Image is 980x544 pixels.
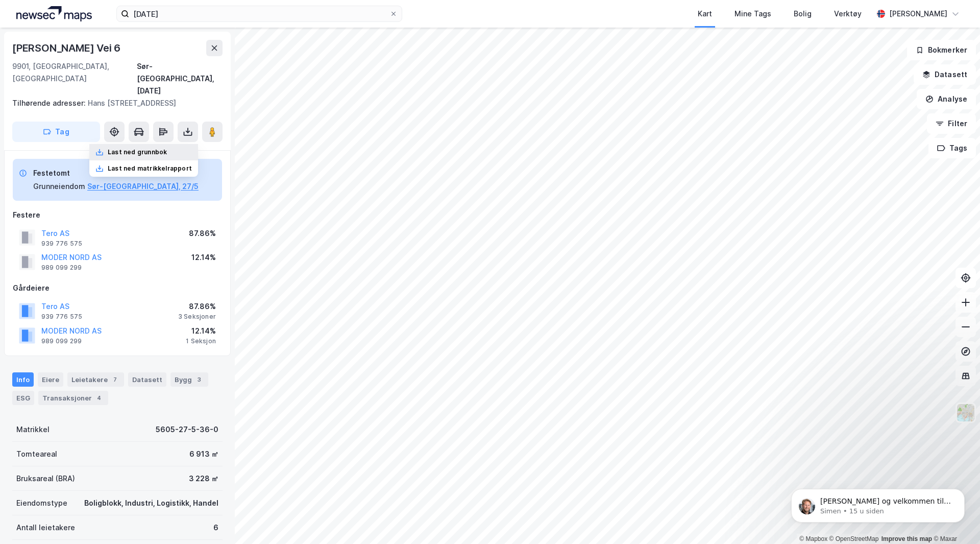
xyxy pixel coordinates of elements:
[178,300,216,313] div: 87.86%
[194,374,204,385] div: 3
[16,6,92,21] img: logo.a4113a55bc3d86da70a041830d287a7e.svg
[12,99,88,107] span: Tilhørende adresser:
[734,8,771,20] div: Mine Tags
[889,8,947,20] div: [PERSON_NAME]
[16,423,50,436] div: Matrikkel
[213,522,218,534] div: 6
[128,372,166,387] div: Datasett
[927,113,976,134] button: Filter
[41,337,82,345] div: 989 099 299
[186,325,216,337] div: 12.14%
[87,180,199,193] button: Sør-[GEOGRAPHIC_DATA], 27/5
[129,6,389,21] input: Søk på adresse, matrikkel, gårdeiere, leietakere eller personer
[191,251,216,264] div: 12.14%
[189,227,216,240] div: 87.86%
[178,313,216,321] div: 3 Seksjoner
[956,403,975,422] img: Z
[12,122,100,142] button: Tag
[189,472,218,485] div: 3 228 ㎡
[16,497,67,509] div: Eiendomstype
[67,372,124,387] div: Leietakere
[33,167,199,179] div: Festetomt
[156,423,218,436] div: 5605-27-5-36-0
[16,472,75,485] div: Bruksareal (BRA)
[914,64,976,85] button: Datasett
[186,337,216,345] div: 1 Seksjon
[38,391,108,405] div: Transaksjoner
[38,372,63,387] div: Eiere
[12,97,214,109] div: Hans [STREET_ADDRESS]
[170,372,208,387] div: Bygg
[12,372,34,387] div: Info
[110,374,120,385] div: 7
[33,180,85,193] div: Grunneiendom
[698,8,712,20] div: Kart
[84,497,218,509] div: Boligblokk, Industri, Logistikk, Handel
[881,535,932,542] a: Improve this map
[41,313,82,321] div: 939 776 575
[829,535,879,542] a: OpenStreetMap
[917,89,976,109] button: Analyse
[799,535,827,542] a: Mapbox
[189,448,218,460] div: 6 913 ㎡
[108,164,192,173] div: Last ned matrikkelrapport
[928,138,976,158] button: Tags
[137,60,223,97] div: Sør-[GEOGRAPHIC_DATA], [DATE]
[794,8,812,20] div: Bolig
[776,467,980,539] iframe: Intercom notifications melding
[13,209,222,221] div: Festere
[94,393,104,403] div: 4
[13,282,222,294] div: Gårdeiere
[41,264,82,272] div: 989 099 299
[12,60,137,97] div: 9901, [GEOGRAPHIC_DATA], [GEOGRAPHIC_DATA]
[12,391,34,405] div: ESG
[41,240,82,248] div: 939 776 575
[16,522,75,534] div: Antall leietakere
[834,8,862,20] div: Verktøy
[108,148,167,156] div: Last ned grunnbok
[907,40,976,60] button: Bokmerker
[16,448,57,460] div: Tomteareal
[12,40,122,56] div: [PERSON_NAME] Vei 6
